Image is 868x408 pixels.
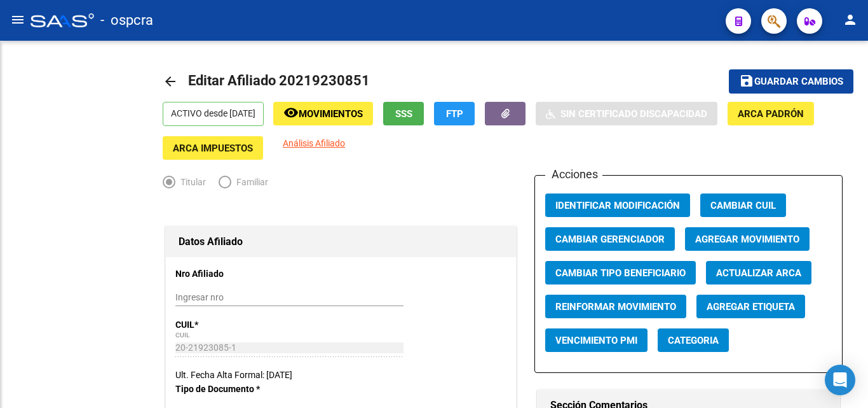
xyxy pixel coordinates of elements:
button: Sin Certificado Discapacidad [536,102,717,125]
span: Cambiar Tipo Beneficiario [555,267,686,279]
button: FTP [434,102,475,125]
span: Actualizar ARCA [716,267,801,279]
h3: Acciones [545,165,602,183]
h1: Datos Afiliado [179,232,503,252]
span: - ospcra [100,6,153,34]
mat-icon: arrow_back [163,74,178,89]
button: Vencimiento PMI [545,328,648,352]
button: Reinformar Movimiento [545,295,686,318]
p: ACTIVO desde [DATE] [163,102,264,126]
div: Ult. Fecha Alta Formal: [DATE] [175,368,506,382]
span: Titular [175,175,206,189]
span: Movimientos [299,108,363,120]
button: ARCA Padrón [728,102,814,125]
span: Categoria [668,335,719,346]
span: Agregar Movimiento [695,234,799,245]
span: Identificar Modificación [555,200,680,211]
p: Nro Afiliado [175,267,275,281]
button: Guardar cambios [729,69,853,93]
span: Agregar Etiqueta [707,301,795,313]
span: Vencimiento PMI [555,335,637,346]
span: ARCA Impuestos [173,143,253,154]
button: Actualizar ARCA [706,261,811,285]
span: Familiar [231,175,268,189]
span: Análisis Afiliado [283,138,345,148]
span: Reinformar Movimiento [555,301,676,313]
button: Cambiar Gerenciador [545,227,675,251]
mat-icon: save [739,73,754,88]
span: FTP [446,108,463,120]
mat-radio-group: Elija una opción [163,179,281,190]
span: Cambiar Gerenciador [555,234,665,245]
button: Identificar Modificación [545,193,690,217]
button: Agregar Movimiento [685,227,810,251]
button: Cambiar Tipo Beneficiario [545,261,696,285]
button: Agregar Etiqueta [696,295,805,318]
span: Editar Afiliado 20219230851 [188,73,370,88]
p: CUIL [175,318,275,332]
button: Cambiar CUIL [700,193,786,217]
span: Cambiar CUIL [710,200,776,211]
button: SSS [383,102,424,125]
span: SSS [395,108,412,120]
span: Sin Certificado Discapacidad [560,108,707,120]
div: Open Intercom Messenger [825,365,855,395]
mat-icon: remove_red_eye [283,105,299,120]
button: Categoria [658,328,729,352]
span: ARCA Padrón [738,108,804,120]
button: ARCA Impuestos [163,136,263,160]
span: Guardar cambios [754,76,843,88]
p: Tipo de Documento * [175,382,275,396]
button: Movimientos [273,102,373,125]
mat-icon: menu [10,12,25,27]
mat-icon: person [843,12,858,27]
